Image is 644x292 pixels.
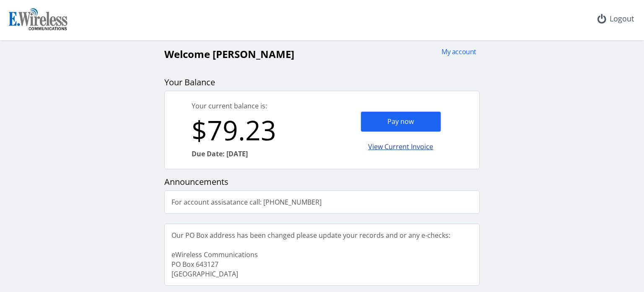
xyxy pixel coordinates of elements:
span: Welcome [164,47,210,61]
div: Pay now [361,111,441,132]
span: Announcements [164,176,229,187]
div: Our PO Box address has been changed please update your records and or any e-checks: eWireless Com... [165,224,457,285]
span: [PERSON_NAME] [213,47,294,61]
div: For account assisatance call: [PHONE_NUMBER] [165,191,328,214]
div: My account [436,47,476,57]
span: Your Balance [164,76,215,88]
div: View Current Invoice [361,137,441,157]
div: Due Date: [DATE] [192,149,322,159]
div: Your current balance is: [192,101,322,111]
div: $79.23 [192,111,322,149]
